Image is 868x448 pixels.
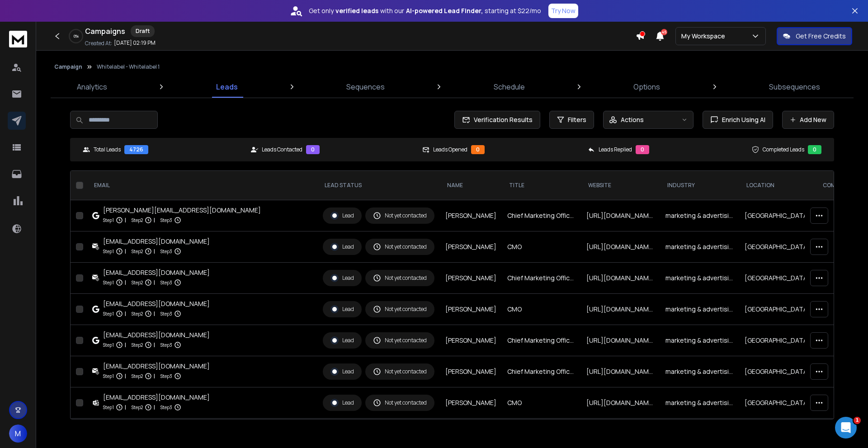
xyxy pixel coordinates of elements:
button: Add New [782,111,834,129]
span: 45 [661,29,667,35]
p: Subsequences [769,81,820,92]
td: [PERSON_NAME] [440,294,502,325]
td: [PERSON_NAME] [440,356,502,387]
div: Lead [330,274,354,282]
strong: verified leads [335,6,378,15]
p: [DATE] 02:19 PM [114,39,156,47]
td: [URL][DOMAIN_NAME] [581,294,660,325]
th: title [502,171,581,200]
p: | [154,309,155,318]
p: Sequences [346,81,385,92]
strong: AI-powered Lead Finder, [406,6,483,15]
p: Step 3 [160,278,172,287]
th: EMAIL [87,171,317,200]
div: [EMAIL_ADDRESS][DOMAIN_NAME] [103,237,210,246]
td: CMO [502,294,581,325]
td: [URL][DOMAIN_NAME] [581,200,660,231]
p: Step 3 [160,372,172,381]
div: Draft [131,25,155,37]
p: | [154,340,155,349]
th: location [739,171,816,200]
p: Step 3 [160,309,172,318]
td: [GEOGRAPHIC_DATA] [739,356,816,387]
p: Step 1 [103,309,114,318]
p: | [125,216,126,225]
a: Schedule [488,76,530,98]
p: | [125,247,126,256]
p: Leads Contacted [262,146,302,153]
p: Get Free Credits [796,32,846,41]
p: Whitelabel - Whitelabel 1 [97,63,160,71]
p: Step 2 [132,216,143,225]
p: Completed Leads [763,146,804,153]
div: 0 [808,145,821,154]
div: Not yet contacted [373,212,427,220]
td: [URL][DOMAIN_NAME] [581,356,660,387]
div: 0 [471,145,485,154]
td: marketing & advertising [660,263,739,294]
div: [PERSON_NAME][EMAIL_ADDRESS][DOMAIN_NAME] [103,206,261,215]
p: Step 2 [132,340,143,349]
div: [EMAIL_ADDRESS][DOMAIN_NAME] [103,268,210,277]
p: Options [633,81,660,92]
td: Chief Marketing Officer [502,263,581,294]
td: [PERSON_NAME] [440,387,502,419]
td: CMO [502,231,581,263]
td: [GEOGRAPHIC_DATA] [739,294,816,325]
iframe: Intercom live chat [835,417,857,439]
td: Chief Marketing Officer [502,200,581,231]
div: Lead [330,305,354,313]
p: Step 1 [103,403,114,412]
button: M [9,424,27,443]
div: Lead [330,399,354,407]
button: Verification Results [454,111,540,129]
p: Step 1 [103,372,114,381]
p: | [154,403,155,412]
p: Schedule [494,81,525,92]
td: [GEOGRAPHIC_DATA] [739,200,816,231]
a: Leads [211,76,243,98]
p: | [125,403,126,412]
td: marketing & advertising [660,356,739,387]
th: website [581,171,660,200]
span: Enrich Using AI [718,115,765,124]
p: Step 1 [103,216,114,225]
th: NAME [440,171,502,200]
div: [EMAIL_ADDRESS][DOMAIN_NAME] [103,299,210,308]
p: Step 2 [132,278,143,287]
a: Options [628,76,665,98]
a: Sequences [341,76,390,98]
td: [URL][DOMAIN_NAME] [581,387,660,419]
td: [GEOGRAPHIC_DATA] [739,387,816,419]
td: [PERSON_NAME] [440,325,502,356]
p: Step 1 [103,278,114,287]
td: [URL][DOMAIN_NAME] [581,231,660,263]
button: Try Now [548,4,578,18]
p: Try Now [551,6,576,15]
div: 0 [306,145,320,154]
p: | [154,278,155,287]
div: 4726 [124,145,148,154]
td: [URL][DOMAIN_NAME] [581,263,660,294]
div: Not yet contacted [373,305,427,313]
td: Chief Marketing Officer [502,356,581,387]
div: Not yet contacted [373,274,427,282]
p: Total Leads [94,146,121,153]
td: [GEOGRAPHIC_DATA] [739,263,816,294]
td: CMO [502,387,581,419]
p: Leads Replied [599,146,632,153]
td: [URL][DOMAIN_NAME] [581,325,660,356]
img: logo [9,31,27,47]
p: Get only with our starting at $22/mo [309,6,541,15]
td: [PERSON_NAME] [440,231,502,263]
p: Step 3 [160,340,172,349]
th: industry [660,171,739,200]
td: [PERSON_NAME] [440,200,502,231]
h1: Campaigns [85,26,125,37]
p: Step 3 [160,247,172,256]
p: | [154,216,155,225]
div: Lead [330,336,354,344]
button: Get Free Credits [777,27,852,45]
